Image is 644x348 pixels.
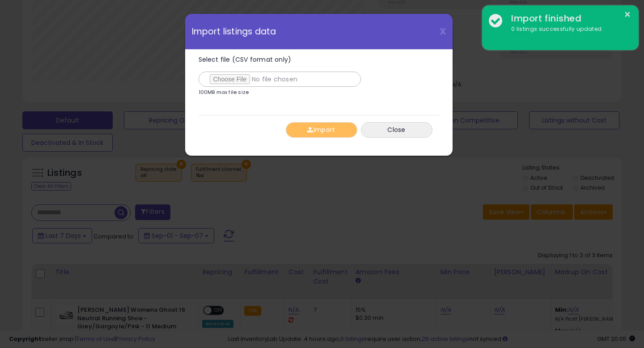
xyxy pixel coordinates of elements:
button: Close [361,122,432,138]
button: × [624,9,631,20]
p: 100MB max file size [199,90,249,95]
span: X [440,25,446,38]
span: Import listings data [192,27,276,36]
button: Import [286,122,357,138]
div: 0 listings successfully updated. [504,25,632,34]
span: Select file (CSV format only) [199,55,292,64]
div: Import finished [504,12,632,25]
